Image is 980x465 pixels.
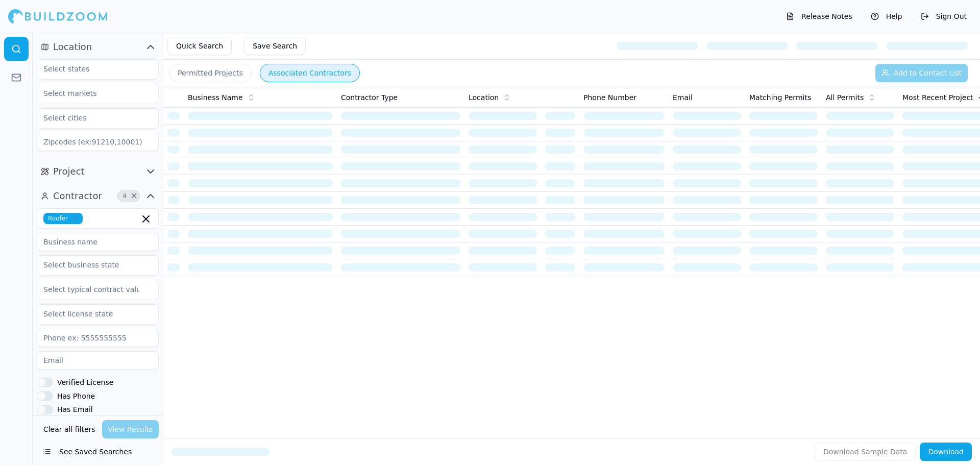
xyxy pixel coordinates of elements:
[260,64,360,82] button: Associated Contractors
[167,37,232,55] button: Quick Search
[37,109,145,127] input: Select cities
[469,92,499,103] span: Location
[57,393,95,400] label: Has Phone
[169,64,252,82] button: Permitted Projects
[37,280,145,299] input: Select typical contract value
[920,443,972,461] button: Download
[866,8,908,25] button: Help
[749,92,811,103] span: Matching Permits
[37,84,145,103] input: Select markets
[37,305,145,323] input: Select license state
[130,193,138,199] span: Clear Contractor filters
[37,188,159,204] button: Contractor4Clear Contractor filters
[37,443,159,461] button: See Saved Searches
[37,133,159,151] input: Zipcodes (ex:91210,10001)
[53,164,85,179] span: Project
[902,92,973,103] span: Most Recent Project
[244,37,306,55] button: Save Search
[53,40,92,54] span: Location
[37,39,159,55] button: Location
[37,256,145,274] input: Select business state
[57,406,93,413] label: Has Email
[583,92,636,103] span: Phone Number
[188,92,243,103] span: Business Name
[37,163,159,180] button: Project
[826,92,864,103] span: All Permits
[43,213,83,224] span: Roofer
[916,8,972,25] button: Sign Out
[41,420,98,438] button: Clear all filters
[37,351,159,370] input: Email
[119,191,130,201] span: 4
[37,233,159,251] input: Business name
[37,329,159,347] input: Phone ex: 5555555555
[53,189,102,203] span: Contractor
[341,92,398,103] span: Contractor Type
[673,92,693,103] span: Email
[37,60,145,78] input: Select states
[57,379,113,386] label: Verified License
[781,8,857,25] button: Release Notes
